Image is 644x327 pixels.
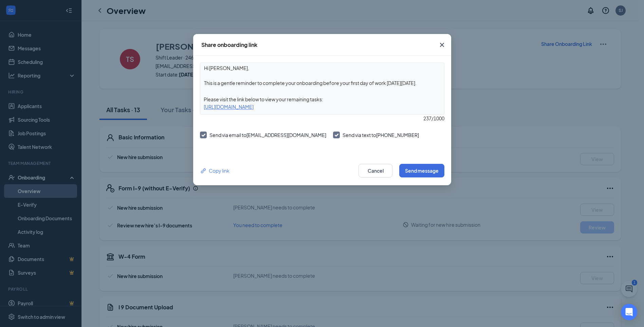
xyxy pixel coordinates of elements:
div: 237 / 1000 [200,115,444,122]
div: [URL][DOMAIN_NAME] [200,103,444,110]
textarea: Hi [PERSON_NAME], This is a gentle reminder to complete your onboarding before your first day of ... [200,63,444,88]
svg: Link [200,167,207,174]
button: Link Copy link [200,167,229,174]
div: Copy link [200,167,229,174]
span: Send via text to [PHONE_NUMBER] [343,132,419,138]
svg: Checkmark [200,132,206,138]
svg: Cross [438,41,446,49]
button: Cancel [358,164,392,177]
svg: Checkmark [333,132,339,138]
button: Send message [399,164,444,177]
div: Please visit the link below to view your remaining tasks: [200,96,444,103]
span: Send via email to [EMAIL_ADDRESS][DOMAIN_NAME] [209,132,326,138]
div: Share onboarding link [201,41,257,49]
div: Open Intercom Messenger [621,304,637,320]
button: Close [433,34,451,56]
